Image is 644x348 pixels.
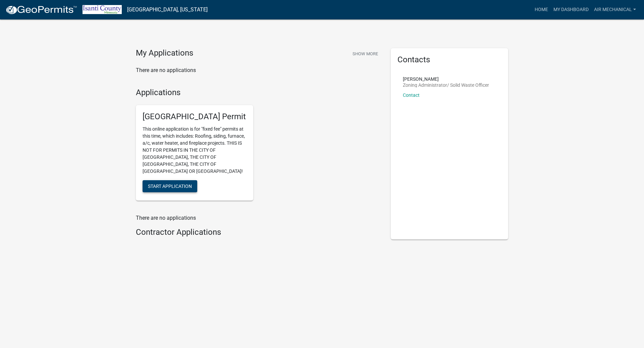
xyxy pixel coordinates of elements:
a: [GEOGRAPHIC_DATA], [US_STATE] [127,4,208,15]
button: Start Application [143,180,197,192]
wm-workflow-list-section: Contractor Applications [136,227,381,240]
p: There are no applications [136,66,381,74]
a: Contact [403,92,420,98]
p: This online application is for "fixed fee" permits at this time, which includes: Roofing, siding,... [143,126,247,175]
h5: [GEOGRAPHIC_DATA] Permit [143,112,247,122]
h4: Contractor Applications [136,227,381,237]
a: Home [532,3,551,16]
img: Isanti County, Minnesota [83,5,122,14]
p: There are no applications [136,214,381,222]
a: Air Mechanical [591,3,639,16]
span: Start Application [148,184,192,189]
h4: Applications [136,88,381,97]
h5: Contacts [397,55,501,65]
a: My Dashboard [551,3,591,16]
h4: My Applications [136,48,193,58]
wm-workflow-list-section: Applications [136,88,381,206]
p: [PERSON_NAME] [403,77,489,81]
p: Zoning Administrator/ Solid Waste Officer [403,83,489,87]
button: Show More [350,48,381,59]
